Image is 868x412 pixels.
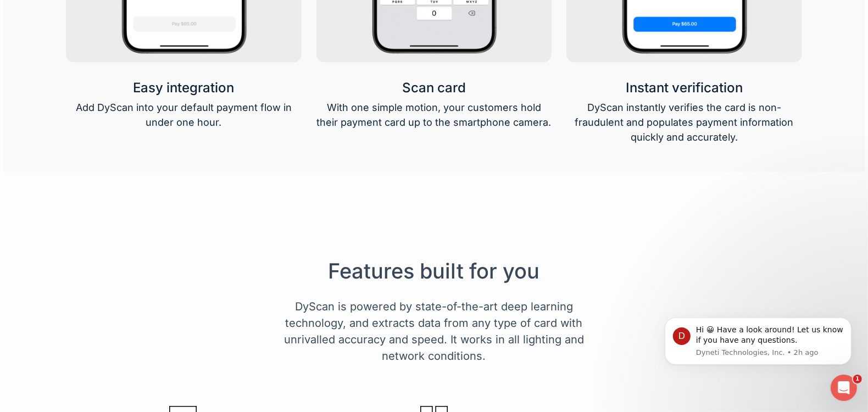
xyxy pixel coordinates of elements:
p: With one simple motion, your customers hold their payment card up to the smartphone camera. [316,100,552,130]
h3: Easy integration [66,81,301,95]
h3: Features built for you [268,258,600,283]
iframe: Intercom live chat [831,375,857,401]
h5: DyScan is powered by state-of-the-art deep learning technology, and extracts data from any type o... [268,298,600,364]
p: Add DyScan into your default payment flow in under one hour. [66,100,301,130]
h3: Scan card [316,81,552,95]
h3: Instant verification [566,81,802,95]
p: DyScan instantly verifies the card is non-fraudulent and populates payment information quickly an... [566,100,802,144]
iframe: Intercom notifications message [648,301,868,382]
span: 1 [853,375,862,383]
